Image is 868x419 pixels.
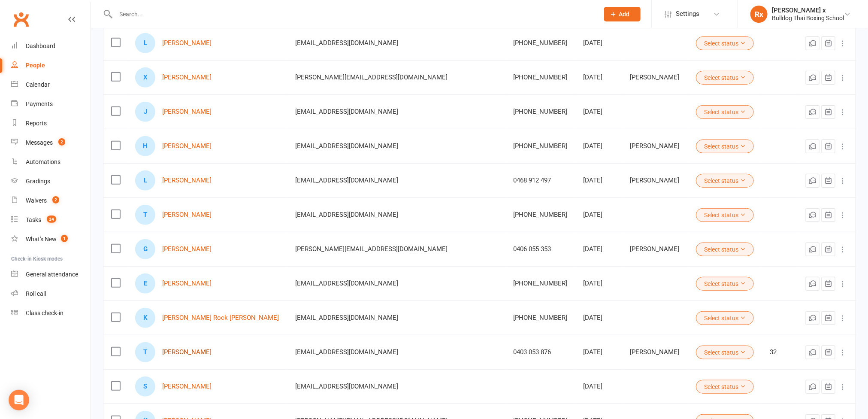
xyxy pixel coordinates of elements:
[26,236,57,243] div: What's New
[630,74,681,81] div: [PERSON_NAME]
[11,36,91,56] a: Dashboard
[583,108,614,115] div: [DATE]
[135,205,155,225] div: Tito
[135,136,155,156] div: Harvey
[11,75,91,94] a: Calendar
[696,208,754,222] button: Select status
[295,206,399,223] span: [EMAIL_ADDRESS][DOMAIN_NAME]
[514,280,568,287] div: [PHONE_NUMBER]
[696,140,754,153] button: Select status
[11,265,91,284] a: General attendance kiosk mode
[514,143,568,150] div: [PHONE_NUMBER]
[604,7,641,21] button: Add
[696,36,754,50] button: Select status
[11,94,91,114] a: Payments
[514,108,568,115] div: [PHONE_NUMBER]
[295,310,399,326] span: [EMAIL_ADDRESS][DOMAIN_NAME]
[772,6,844,14] div: [PERSON_NAME] x
[630,246,681,253] div: [PERSON_NAME]
[750,6,768,23] div: Rx
[26,158,60,165] div: Automations
[26,139,53,146] div: Messages
[26,81,50,88] div: Calendar
[772,14,844,22] div: Bulldog Thai Boxing School
[514,211,568,219] div: [PHONE_NUMBER]
[514,39,568,47] div: [PHONE_NUMBER]
[11,172,91,191] a: Gradings
[696,277,754,291] button: Select status
[514,314,568,322] div: [PHONE_NUMBER]
[583,39,614,47] div: [DATE]
[26,62,45,69] div: People
[26,197,47,204] div: Waivers
[11,114,91,133] a: Reports
[11,56,91,75] a: People
[26,271,78,278] div: General attendance
[11,191,91,210] a: Waivers 2
[696,71,754,85] button: Select status
[696,105,754,119] button: Select status
[58,138,65,146] span: 2
[295,344,399,360] span: [EMAIL_ADDRESS][DOMAIN_NAME]
[162,211,212,219] a: [PERSON_NAME]
[630,143,681,150] div: [PERSON_NAME]
[696,311,754,325] button: Select status
[162,143,212,150] a: [PERSON_NAME]
[583,383,614,390] div: [DATE]
[135,273,155,294] div: Emma
[295,172,399,188] span: [EMAIL_ADDRESS][DOMAIN_NAME]
[583,211,614,219] div: [DATE]
[162,349,212,356] a: [PERSON_NAME]
[135,33,155,53] div: Liam
[26,310,64,316] div: Class check-in
[696,346,754,359] button: Select status
[26,178,50,185] div: Gradings
[135,170,155,191] div: Liam
[583,280,614,287] div: [DATE]
[630,177,681,184] div: [PERSON_NAME]
[514,74,568,81] div: [PHONE_NUMBER]
[162,177,212,184] a: [PERSON_NAME]
[583,74,614,81] div: [DATE]
[583,314,614,322] div: [DATE]
[47,216,56,223] span: 24
[61,235,68,242] span: 1
[135,102,155,122] div: Juan
[11,230,91,249] a: What's New1
[162,74,212,81] a: [PERSON_NAME]
[162,314,279,322] a: [PERSON_NAME] Rock [PERSON_NAME]
[295,275,399,291] span: [EMAIL_ADDRESS][DOMAIN_NAME]
[696,174,754,188] button: Select status
[162,108,212,115] a: [PERSON_NAME]
[11,152,91,172] a: Automations
[26,120,47,127] div: Reports
[135,239,155,259] div: George
[295,103,399,120] span: [EMAIL_ADDRESS][DOMAIN_NAME]
[696,380,754,394] button: Select status
[162,246,212,253] a: [PERSON_NAME]
[9,390,29,410] div: Open Intercom Messenger
[10,9,32,30] a: Clubworx
[295,241,448,257] span: [PERSON_NAME][EMAIL_ADDRESS][DOMAIN_NAME]
[770,349,790,356] div: 32
[583,349,614,356] div: [DATE]
[583,246,614,253] div: [DATE]
[162,383,212,390] a: [PERSON_NAME]
[583,177,614,184] div: [DATE]
[676,4,699,24] span: Settings
[619,11,630,18] span: Add
[583,143,614,150] div: [DATE]
[295,35,399,51] span: [EMAIL_ADDRESS][DOMAIN_NAME]
[135,342,155,362] div: Tae Min
[26,43,55,49] div: Dashboard
[135,376,155,397] div: Stewart
[26,100,53,107] div: Payments
[11,210,91,230] a: Tasks 24
[113,8,593,20] input: Search...
[162,280,212,287] a: [PERSON_NAME]
[514,177,568,184] div: 0468 912 497
[135,308,155,328] div: Kane
[11,304,91,323] a: Class kiosk mode
[295,138,399,154] span: [EMAIL_ADDRESS][DOMAIN_NAME]
[514,349,568,356] div: 0403 053 876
